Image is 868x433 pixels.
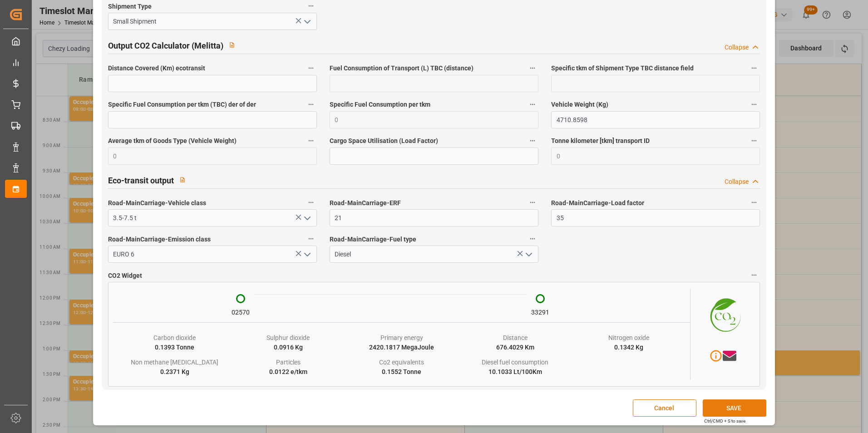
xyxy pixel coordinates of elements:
[382,367,421,377] div: 0.1552 Tonne
[174,171,191,188] button: View description
[531,308,549,317] div: 33291
[551,198,644,208] span: Road-MainCarriage-Load factor
[269,367,307,377] div: 0.0122 e/tkm
[300,15,313,29] button: open menu
[551,136,650,146] span: Tonne kilometer [tkm] transport ID
[305,233,317,245] button: Road-MainCarriage-Emission class
[330,100,430,109] span: Specific Fuel Consumption per tkm
[551,64,694,73] span: Specific tkm of Shipment Type TBC distance field
[108,209,317,226] input: Type to search/select
[108,235,211,244] span: Road-MainCarriage-Emission class
[725,43,749,52] div: Collapse
[748,197,760,208] button: Road-MainCarriage-Load factor
[330,64,473,73] span: Fuel Consumption of Transport (L) TBC (distance)
[527,197,538,208] button: Road-MainCarriage-ERF
[160,367,189,377] div: 0.2371 Kg
[330,198,401,208] span: Road-MainCarriage-ERF
[155,343,194,352] div: 0.1393 Tonne
[330,246,538,263] input: Type to search/select
[703,399,766,417] button: SAVE
[108,64,205,73] span: Distance Covered (Km) ecotransit
[330,136,438,146] span: Cargo Space Utilisation (Load Factor)
[305,62,317,74] button: Distance Covered (Km) ecotransit
[369,343,434,352] div: 2420.1817 MegaJoule
[704,418,745,424] div: Ctrl/CMD + S to save
[131,358,218,367] div: Non methane [MEDICAL_DATA]
[108,100,256,109] span: Specific Fuel Consumption per tkm (TBC) der of der
[305,135,317,147] button: Average tkm of Goods Type (Vehicle Weight)
[379,358,424,367] div: Co2 equivalents
[482,358,548,367] div: Diesel fuel consumption
[108,246,317,263] input: Type to search/select
[300,247,313,261] button: open menu
[748,98,760,110] button: Vehicle Weight (Kg)
[690,289,755,339] img: CO2
[274,343,303,352] div: 0.0916 Kg
[108,174,174,187] h2: Eco-transit output
[527,98,538,110] button: Specific Fuel Consumption per tkm
[380,333,423,343] div: Primary energy
[748,62,760,74] button: Specific tkm of Shipment Type TBC distance field
[108,2,152,11] span: Shipment Type
[488,367,542,377] div: 10.1033 Lt/100Km
[725,177,749,187] div: Collapse
[330,235,416,244] span: Road-MainCarriage-Fuel type
[633,399,696,417] button: Cancel
[108,198,206,208] span: Road-MainCarriage-Vehicle class
[266,333,310,343] div: Sulphur dioxide
[108,136,237,146] span: Average tkm of Goods Type (Vehicle Weight)
[527,233,538,245] button: Road-MainCarriage-Fuel type
[748,135,760,147] button: Tonne kilometer [tkm] transport ID
[496,343,534,352] div: 676.4029 Km
[108,271,142,280] span: CO2 Widget
[748,269,760,281] button: CO2 Widget
[527,135,538,147] button: Cargo Space Utilisation (Load Factor)
[503,333,528,343] div: Distance
[108,39,223,52] h2: Output CO2 Calculator (Melitta)
[300,211,313,225] button: open menu
[551,100,608,109] span: Vehicle Weight (Kg)
[305,197,317,208] button: Road-MainCarriage-Vehicle class
[527,62,538,74] button: Fuel Consumption of Transport (L) TBC (distance)
[153,333,196,343] div: Carbon dioxide
[276,358,301,367] div: Particles
[522,247,535,261] button: open menu
[232,308,250,317] div: 02570
[223,36,241,54] button: View description
[614,343,643,352] div: 0.1342 Kg
[305,98,317,110] button: Specific Fuel Consumption per tkm (TBC) der of der
[608,333,649,343] div: Nitrogen oxide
